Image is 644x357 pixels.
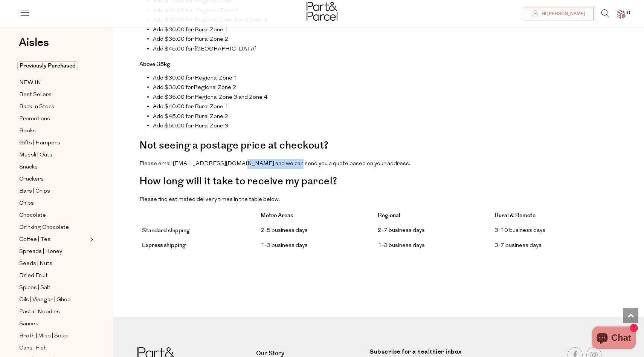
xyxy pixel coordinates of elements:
[147,25,618,35] li: Add $30.00 for Rural Zone 1
[19,247,62,256] span: Spreads | Honey
[19,271,48,280] span: Dried Fruit
[139,137,618,154] h3: Not seeing a postage price at checkout?
[19,211,88,220] a: Chocolate
[19,138,88,148] a: Gifts | Hampers
[258,223,375,238] td: 2-5 business days
[19,307,88,317] a: Pasta | Noodles
[19,37,49,56] a: Aisles
[19,331,88,341] a: Broth | Miso | Soup
[147,112,618,122] li: Add $45.00 for Rural Zone 2
[139,159,618,169] p: Please email [EMAIL_ADDRESS][DOMAIN_NAME] and we can send you a quote based on your address.
[19,126,88,136] a: Books
[19,235,50,244] span: Coffee | Tea
[139,60,170,68] b: Above 35kg
[625,10,632,17] span: 0
[19,259,52,268] span: Seeds | Nuts
[139,195,618,205] p: Please find estimated delivery times in the table below.
[492,223,618,238] td: 3-10 business days
[617,10,624,18] a: 0
[19,139,60,148] span: Gifts | Hampers
[19,235,88,244] a: Coffee | Tea
[375,238,492,253] td: 1-3 business days
[19,332,68,341] span: Broth | Miso | Soup
[19,271,88,280] a: Dried Fruit
[19,344,47,353] span: Cans | Fish
[540,11,585,17] span: Hi [PERSON_NAME]
[19,127,36,136] span: Books
[147,93,618,103] li: Add $35.00 for Regional Zone 3 and Zone 4
[19,259,88,268] a: Seeds | Nuts
[307,2,337,21] img: Part&Parcel
[19,114,88,124] a: Promotions
[19,283,88,293] a: Spices | Salt
[147,35,618,44] li: Add $35.00 for Rural Zone 2
[19,102,88,112] a: Back In Stock
[19,90,52,100] span: Best Sellers
[375,223,492,238] td: 2-7 business days
[19,283,50,293] span: Spices | Salt
[19,175,88,184] a: Crackers
[19,90,88,100] a: Best Sellers
[19,296,71,305] span: Oils | Vinegar | Ghee
[142,241,186,249] strong: Express shipping
[19,319,88,329] a: Sauces
[142,227,190,234] strong: Standard shipping
[261,211,293,219] strong: Metro Areas
[88,235,93,244] button: Expand/Collapse Coffee | Tea
[19,78,88,87] a: NEW IN
[17,61,78,70] span: Previously Purchased
[19,78,41,87] span: NEW IN
[147,102,618,112] li: Add $40.00 for Rural Zone 1
[19,175,44,184] span: Crackers
[147,44,618,54] li: Add $45.00 for [GEOGRAPHIC_DATA]
[19,223,88,232] a: Drinking Chocolate
[19,308,60,317] span: Pasta | Noodles
[19,247,88,256] a: Spreads | Honey
[147,74,618,83] li: Add $30.00 for Regional Zone 1
[19,320,38,329] span: Sauces
[19,162,88,172] a: Snacks
[19,295,88,305] a: Oils | Vinegar | Ghee
[19,150,88,160] a: Muesli | Oats
[492,238,618,253] td: 3-7 business days
[590,326,638,351] inbox-online-store-chat: Shopify online store chat
[19,211,46,220] span: Chocolate
[139,173,618,190] h3: How long will it take to receive my parcel?
[378,211,400,219] strong: Regional
[19,199,88,208] a: Chips
[19,163,38,172] span: Snacks
[19,223,69,232] span: Drinking Chocolate
[19,187,88,196] a: Bars | Chips
[19,103,54,112] span: Back In Stock
[147,121,618,131] li: Add $50.00 for Rural Zone 3
[147,83,618,93] li: Add $ 33.00 for Regional Zone 2
[494,211,536,219] strong: Rural & Remote
[524,7,594,20] a: Hi [PERSON_NAME]
[258,238,375,253] td: 1-3 business days
[19,61,88,70] a: Previously Purchased
[19,199,34,208] span: Chips
[19,187,50,196] span: Bars | Chips
[19,115,50,124] span: Promotions
[19,343,88,353] a: Cans | Fish
[19,34,49,51] span: Aisles
[19,151,52,160] span: Muesli | Oats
